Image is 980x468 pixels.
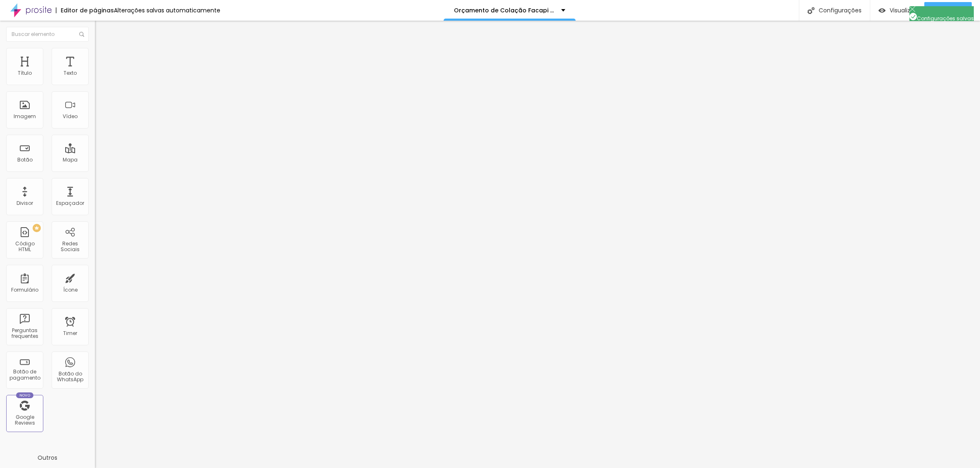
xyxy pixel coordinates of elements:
div: Texto [64,70,77,76]
div: Imagem [14,114,36,119]
div: Google Reviews [8,414,41,426]
div: Mapa [63,157,78,163]
div: Novo [16,392,34,398]
div: Redes Sociais [54,241,86,253]
div: Espaçador [56,200,84,206]
div: Formulário [11,287,38,293]
div: Ícone [63,287,78,293]
div: Botão do WhatsApp [54,371,86,383]
div: Divisor [17,200,33,206]
span: Visualizar [890,7,916,14]
div: Botão de pagamento [8,369,41,381]
span: Configurações salvas [909,15,974,22]
img: Icone [79,32,84,37]
div: Botão [17,157,33,163]
div: Alterações salvas automaticamente [114,7,220,13]
div: Editor de páginas [56,7,114,13]
input: Buscar elemento [6,27,89,42]
iframe: Editor [95,21,980,468]
div: Código HTML [8,241,41,253]
div: Perguntas frequentes [8,328,41,340]
img: view-1.svg [878,7,886,14]
div: Título [18,70,32,76]
img: Icone [808,7,815,14]
button: Publicar [924,2,972,19]
img: Icone [909,13,917,20]
p: Orçamento de Colação Facapi Direito 2025 [454,7,555,13]
button: Visualizar [870,2,924,19]
img: Icone [909,6,915,12]
div: Timer [63,330,77,336]
div: Vídeo [63,114,78,119]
